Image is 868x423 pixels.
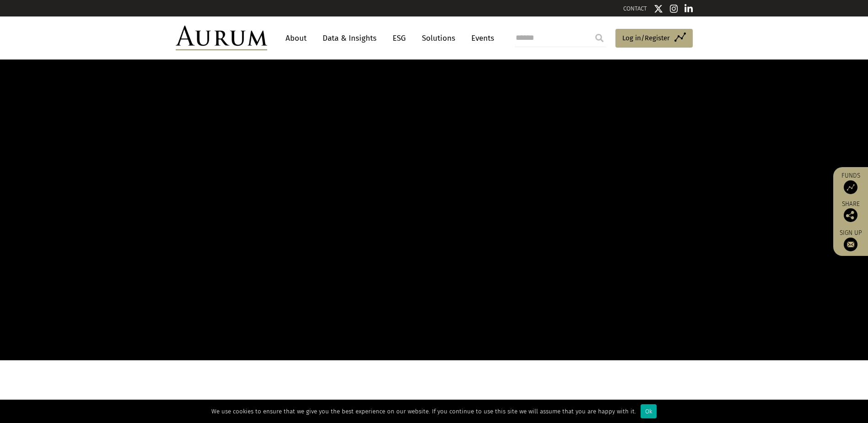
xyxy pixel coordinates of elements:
[654,4,663,13] img: Twitter icon
[670,4,678,13] img: Instagram icon
[176,26,267,50] img: Aurum
[623,5,647,12] a: CONTACT
[838,201,863,222] div: Share
[622,33,670,43] span: Log in/Register
[318,30,381,47] a: Data & Insights
[844,180,857,194] img: Access Funds
[417,30,460,47] a: Solutions
[838,172,863,194] a: Funds
[844,238,857,251] img: Sign up to our newsletter
[844,208,857,222] img: Share this post
[838,229,863,251] a: Sign up
[590,29,609,47] input: Submit
[615,29,693,48] a: Log in/Register
[641,404,657,418] div: Ok
[281,30,311,47] a: About
[388,30,410,47] a: ESG
[467,30,494,47] a: Events
[685,4,693,13] img: Linkedin icon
